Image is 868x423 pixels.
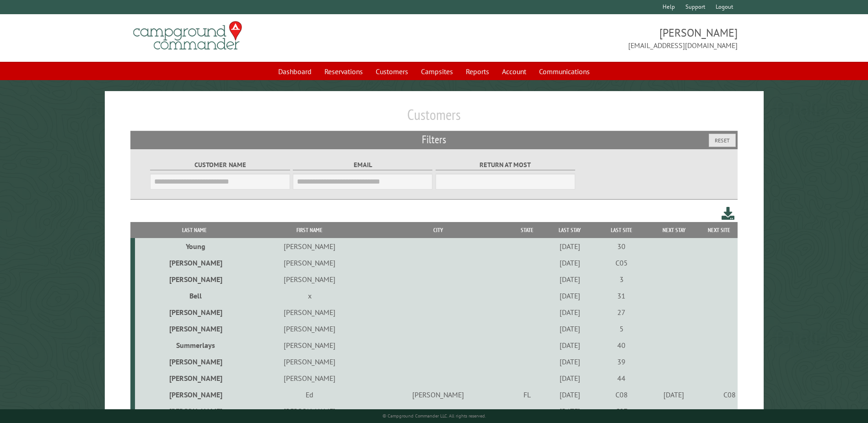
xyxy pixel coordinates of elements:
[596,271,647,287] td: 3
[135,287,254,304] td: Bell
[709,134,736,147] button: Reset
[254,287,366,304] td: x
[254,403,366,419] td: [PERSON_NAME]
[647,222,701,238] th: Next Stay
[254,271,366,287] td: [PERSON_NAME]
[596,353,647,370] td: 39
[701,386,738,403] td: C08
[135,320,254,337] td: [PERSON_NAME]
[545,275,594,284] div: [DATE]
[545,242,594,251] div: [DATE]
[130,18,245,54] img: Campground Commander
[596,238,647,255] td: 30
[534,63,595,80] a: Communications
[135,370,254,386] td: [PERSON_NAME]
[254,304,366,320] td: [PERSON_NAME]
[254,353,366,370] td: [PERSON_NAME]
[648,390,699,399] div: [DATE]
[254,386,366,403] td: Ed
[596,370,647,386] td: 44
[596,304,647,320] td: 27
[701,222,738,238] th: Next Site
[460,63,495,80] a: Reports
[254,320,366,337] td: [PERSON_NAME]
[545,308,594,317] div: [DATE]
[436,160,575,170] label: Return at most
[135,386,254,403] td: [PERSON_NAME]
[254,255,366,271] td: [PERSON_NAME]
[545,390,594,399] div: [DATE]
[545,324,594,333] div: [DATE]
[383,413,486,419] small: © Campground Commander LLC. All rights reserved.
[596,287,647,304] td: 31
[135,222,254,238] th: Last Name
[366,222,511,238] th: City
[596,320,647,337] td: 5
[135,304,254,320] td: [PERSON_NAME]
[130,131,737,148] h2: Filters
[135,403,254,419] td: [PERSON_NAME]
[135,353,254,370] td: [PERSON_NAME]
[545,357,594,366] div: [DATE]
[545,291,594,300] div: [DATE]
[254,222,366,238] th: First Name
[596,255,647,271] td: C05
[415,63,458,80] a: Campsites
[545,374,594,383] div: [DATE]
[370,63,414,80] a: Customers
[544,222,596,238] th: Last Stay
[366,386,511,403] td: [PERSON_NAME]
[254,370,366,386] td: [PERSON_NAME]
[434,25,738,51] span: [PERSON_NAME] [EMAIL_ADDRESS][DOMAIN_NAME]
[596,337,647,353] td: 40
[596,222,647,238] th: Last Site
[273,63,317,80] a: Dashboard
[135,337,254,353] td: Summerlays
[496,63,532,80] a: Account
[722,205,735,222] a: Download this customer list (.csv)
[130,106,737,131] h1: Customers
[150,160,290,170] label: Customer Name
[596,403,647,419] td: C07
[545,258,594,267] div: [DATE]
[511,386,544,403] td: FL
[545,407,594,416] div: [DATE]
[254,238,366,255] td: [PERSON_NAME]
[254,337,366,353] td: [PERSON_NAME]
[319,63,368,80] a: Reservations
[596,386,647,403] td: C08
[293,160,432,170] label: Email
[135,238,254,255] td: Young
[511,222,544,238] th: State
[135,271,254,287] td: [PERSON_NAME]
[135,255,254,271] td: [PERSON_NAME]
[545,341,594,350] div: [DATE]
